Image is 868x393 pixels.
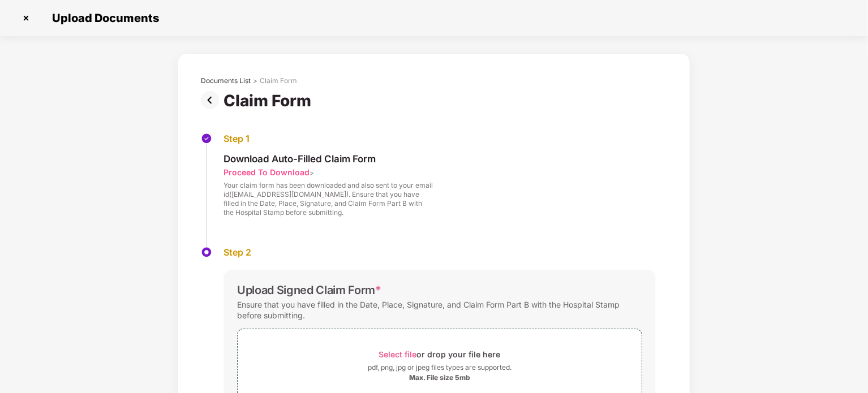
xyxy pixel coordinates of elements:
div: Step 1 [224,133,433,145]
div: Upload Signed Claim Form [237,283,381,297]
div: Your claim form has been downloaded and also sent to your email id([EMAIL_ADDRESS][DOMAIN_NAME]).... [224,181,433,217]
img: svg+xml;base64,PHN2ZyBpZD0iUHJldi0zMngzMiIgeG1sbnM9Imh0dHA6Ly93d3cudzMub3JnLzIwMDAvc3ZnIiB3aWR0aD... [201,91,224,109]
img: svg+xml;base64,PHN2ZyBpZD0iQ3Jvc3MtMzJ4MzIiIHhtbG5zPSJodHRwOi8vd3d3LnczLm9yZy8yMDAwL3N2ZyIgd2lkdG... [17,9,35,27]
span: Select fileor drop your file herepdf, png, jpg or jpeg files types are supported.Max. File size 5mb [238,338,642,391]
span: > [310,169,314,177]
span: Upload Documents [41,11,165,25]
div: Download Auto-Filled Claim Form [224,153,433,165]
div: Documents List [201,76,251,85]
span: Select file [379,349,417,359]
img: svg+xml;base64,PHN2ZyBpZD0iU3RlcC1Eb25lLTMyeDMyIiB4bWxucz0iaHR0cDovL3d3dy53My5vcmcvMjAwMC9zdmciIH... [201,133,212,144]
div: or drop your file here [379,347,501,362]
div: Step 2 [224,247,656,258]
img: svg+xml;base64,PHN2ZyBpZD0iU3RlcC1BY3RpdmUtMzJ4MzIiIHhtbG5zPSJodHRwOi8vd3d3LnczLm9yZy8yMDAwL3N2Zy... [201,247,212,258]
div: pdf, png, jpg or jpeg files types are supported. [368,362,512,373]
div: Max. File size 5mb [409,373,470,382]
div: Ensure that you have filled in the Date, Place, Signature, and Claim Form Part B with the Hospita... [237,297,642,323]
div: Claim Form [260,76,297,85]
div: > [253,76,257,85]
div: Proceed To Download [224,167,310,178]
div: Claim Form [224,91,316,110]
